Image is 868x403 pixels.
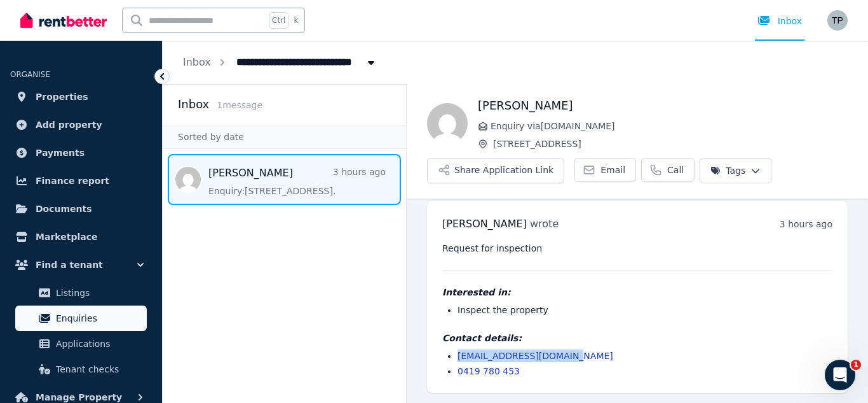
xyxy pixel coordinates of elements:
button: Tags [700,158,771,183]
span: [STREET_ADDRESS] [493,138,848,150]
img: Tamara Pratt [827,10,848,31]
a: [PERSON_NAME]3 hours agoEnquiry:[STREET_ADDRESS]. [208,166,386,197]
div: Sorted by date [163,125,406,149]
a: 0419 780 453 [458,366,520,376]
nav: Message list [163,149,406,210]
h1: [PERSON_NAME] [478,97,848,115]
h2: Inbox [178,95,209,113]
button: Share Application Link [427,158,564,183]
time: 3 hours ago [780,219,832,229]
a: Email [574,158,636,182]
a: [EMAIL_ADDRESS][DOMAIN_NAME] [458,351,613,361]
iframe: Intercom live chat [825,360,855,390]
span: Applications [56,336,142,351]
a: Documents [10,196,152,222]
h4: Contact details: [442,332,832,344]
span: Payments [36,145,85,160]
span: Enquiry via [DOMAIN_NAME] [491,120,848,132]
span: Ctrl [269,12,288,29]
span: Documents [36,201,92,216]
a: Add property [10,112,152,138]
span: Email [600,164,625,176]
img: Roger [427,103,468,144]
h4: Interested in: [442,286,832,299]
span: Listings [56,285,142,300]
span: 1 [851,360,861,370]
nav: Breadcrumb [163,41,398,84]
a: Properties [10,84,152,110]
button: Find a tenant [10,252,152,278]
span: 1 message [217,100,262,110]
a: Payments [10,140,152,166]
a: Finance report [10,168,152,194]
span: Properties [36,89,88,104]
span: wrote [530,218,559,230]
a: Inbox [183,56,211,68]
span: k [294,15,298,25]
span: Enquiries [56,311,142,326]
span: Add property [36,117,102,132]
img: RentBetter [20,11,107,30]
a: Marketplace [10,224,152,250]
span: Call [667,164,684,176]
span: Find a tenant [36,257,103,272]
span: Tenant checks [56,362,142,377]
pre: Request for inspection [442,242,832,255]
li: Inspect the property [458,304,832,316]
span: ORGANISE [10,70,50,79]
span: Finance report [36,173,109,188]
a: Call [641,158,695,182]
div: Inbox [757,15,802,27]
span: Tags [710,164,745,177]
a: Enquiries [15,306,147,331]
a: Tenant checks [15,357,147,382]
span: [PERSON_NAME] [442,218,527,230]
span: Marketplace [36,229,97,244]
a: Listings [15,280,147,306]
a: Applications [15,331,147,357]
